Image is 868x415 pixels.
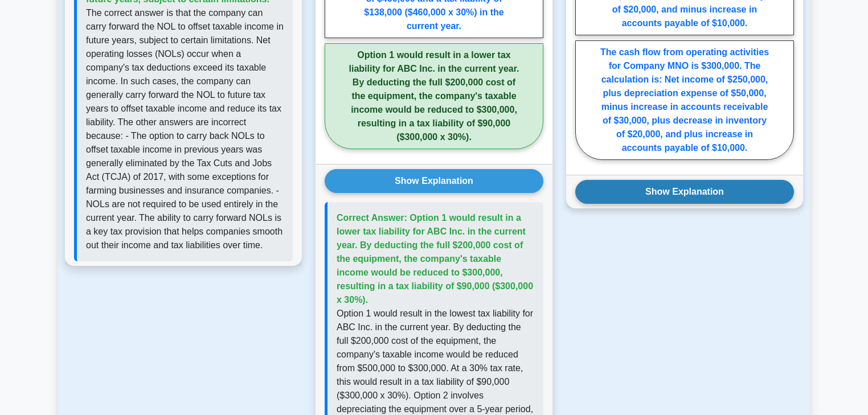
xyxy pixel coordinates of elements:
[575,180,794,204] button: Show Explanation
[337,213,533,305] span: Correct Answer: Option 1 would result in a lower tax liability for ABC Inc. in the current year. ...
[325,169,543,193] button: Show Explanation
[86,6,284,252] p: The correct answer is that the company can carry forward the NOL to offset taxable income in futu...
[325,43,543,149] label: Option 1 would result in a lower tax liability for ABC Inc. in the current year. By deducting the...
[575,40,794,160] label: The cash flow from operating activities for Company MNO is $300,000. The calculation is: Net inco...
